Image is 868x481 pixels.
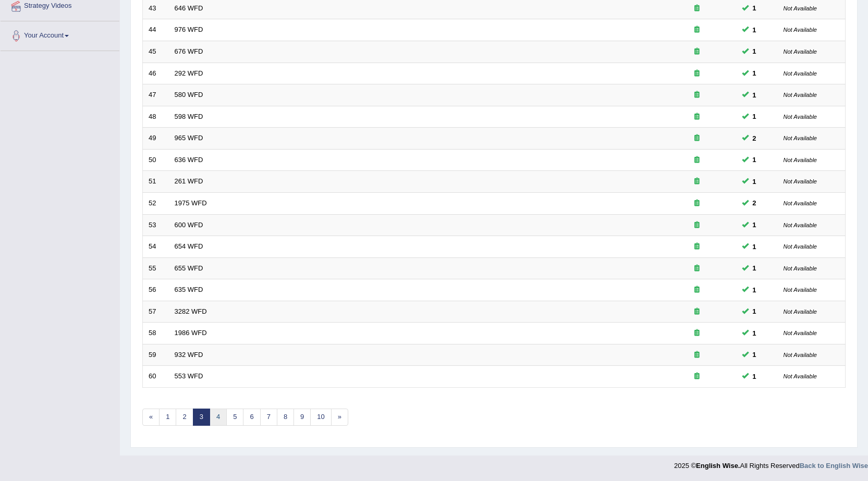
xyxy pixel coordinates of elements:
small: Not Available [784,243,817,250]
a: 9 [294,409,311,426]
td: 52 [143,192,169,214]
a: 636 WFD [175,156,203,164]
a: 7 [260,409,277,426]
a: 1975 WFD [175,199,207,207]
span: You can still take this question [749,46,761,57]
small: Not Available [784,92,817,98]
a: 3282 WFD [175,307,207,315]
div: Exam occurring question [664,285,730,295]
a: 655 WFD [175,264,203,272]
span: You can still take this question [749,111,761,122]
small: Not Available [784,70,817,77]
span: You can still take this question [749,285,761,295]
small: Not Available [784,114,817,120]
div: Exam occurring question [664,177,730,187]
td: 59 [143,344,169,366]
a: 8 [277,409,294,426]
span: You can still take this question [749,68,761,79]
div: Exam occurring question [664,4,730,14]
td: 47 [143,84,169,106]
a: Back to English Wise [800,462,868,470]
td: 58 [143,323,169,344]
a: 976 WFD [175,26,203,33]
small: Not Available [784,48,817,55]
span: You can still take this question [749,219,761,230]
td: 46 [143,63,169,84]
td: 48 [143,106,169,128]
td: 60 [143,366,169,388]
span: You can still take this question [749,3,761,14]
td: 51 [143,171,169,193]
a: 10 [310,409,331,426]
a: 600 WFD [175,221,203,229]
strong: English Wise. [696,462,740,470]
a: 261 WFD [175,177,203,185]
small: Not Available [784,287,817,293]
div: Exam occurring question [664,307,730,317]
div: Exam occurring question [664,264,730,274]
a: 3 [193,409,210,426]
span: You can still take this question [749,133,761,144]
small: Not Available [784,330,817,336]
a: 932 WFD [175,351,203,359]
a: 4 [210,409,227,426]
td: 57 [143,301,169,323]
div: 2025 © All Rights Reserved [674,455,868,471]
a: 6 [243,409,260,426]
small: Not Available [784,200,817,206]
a: » [331,409,348,426]
td: 44 [143,19,169,41]
small: Not Available [784,309,817,315]
td: 55 [143,257,169,279]
td: 50 [143,149,169,171]
div: Exam occurring question [664,155,730,165]
a: 292 WFD [175,69,203,77]
a: 5 [226,409,243,426]
div: Exam occurring question [664,90,730,100]
span: You can still take this question [749,24,761,35]
a: 2 [176,409,193,426]
small: Not Available [784,157,817,163]
span: You can still take this question [749,306,761,317]
a: Your Account [1,21,119,47]
div: Exam occurring question [664,350,730,360]
a: 654 WFD [175,242,203,250]
span: You can still take this question [749,263,761,274]
a: 580 WFD [175,91,203,98]
a: 553 WFD [175,372,203,380]
small: Not Available [784,178,817,184]
span: You can still take this question [749,176,761,187]
small: Not Available [784,27,817,33]
span: You can still take this question [749,241,761,252]
a: 646 WFD [175,4,203,12]
span: You can still take this question [749,154,761,165]
a: « [142,409,160,426]
div: Exam occurring question [664,69,730,79]
div: Exam occurring question [664,47,730,57]
small: Not Available [784,352,817,358]
div: Exam occurring question [664,112,730,122]
div: Exam occurring question [664,25,730,35]
td: 49 [143,128,169,150]
small: Not Available [784,135,817,141]
a: 598 WFD [175,113,203,120]
td: 54 [143,236,169,258]
span: You can still take this question [749,349,761,360]
span: You can still take this question [749,90,761,101]
a: 1 [159,409,176,426]
td: 45 [143,41,169,63]
div: Exam occurring question [664,372,730,381]
div: Exam occurring question [664,220,730,230]
a: 635 WFD [175,286,203,293]
small: Not Available [784,373,817,379]
small: Not Available [784,222,817,228]
a: 965 WFD [175,134,203,142]
span: You can still take this question [749,371,761,382]
td: 53 [143,214,169,236]
span: You can still take this question [749,198,761,208]
span: You can still take this question [749,328,761,339]
td: 56 [143,279,169,301]
div: Exam occurring question [664,199,730,208]
div: Exam occurring question [664,328,730,338]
